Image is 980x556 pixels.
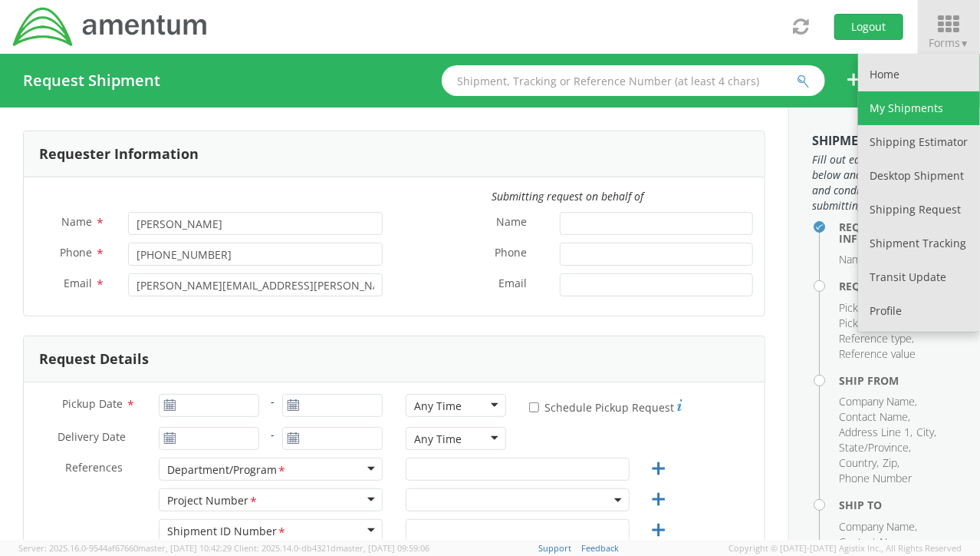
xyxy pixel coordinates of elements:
[834,14,903,40] button: Logout
[858,193,980,227] a: Shipping Request
[839,252,870,267] li: Name
[138,542,232,554] span: master, [DATE] 10:42:29
[883,455,899,471] li: Zip
[62,396,123,411] span: Pickup Date
[12,5,209,48] img: dyn-intl-logo-049831509241104b2a82.png
[929,35,969,50] span: Forms
[167,493,258,509] div: Project Number
[858,91,980,125] a: My Shipments
[858,294,980,328] a: Profile
[234,542,429,554] span: Client: 2025.14.0-db4321d
[839,455,879,471] li: Country
[336,542,429,554] span: master, [DATE] 09:59:06
[728,542,962,554] span: Copyright © [DATE]-[DATE] Agistix Inc., All Rights Reserved
[442,65,825,96] input: Shipment, Tracking or Reference Number (at least 4 chars)
[61,214,92,229] span: Name
[167,462,287,478] div: Department/Program
[839,394,917,409] li: Company Name
[839,331,914,346] li: Reference type
[65,460,123,475] span: References
[858,227,980,260] a: Shipment Tracking
[839,440,911,455] li: State/Province
[582,542,620,554] a: Feedback
[916,425,936,440] li: City
[498,276,527,293] span: Email
[858,260,980,294] a: Transit Update
[492,189,644,204] i: Submitting request on behalf of
[495,245,527,263] span: Phone
[839,471,912,486] li: Phone Number
[58,429,126,447] span: Delivery Date
[812,152,957,213] span: Fill out each form listed below and agree to the terms and conditions before submitting
[60,245,92,260] span: Phone
[812,134,957,148] h3: Shipment Checklist
[529,397,682,415] label: Schedule Pickup Request
[529,402,539,412] input: Schedule Pickup Request
[167,524,287,540] div: Shipment ID Number
[839,425,913,440] li: Address Line 1
[18,542,232,554] span: Server: 2025.16.0-9544af67660
[839,346,916,362] li: Reference value
[858,159,980,193] a: Desktop Shipment
[39,147,199,162] h3: Requester Information
[839,300,899,316] li: Pickup Date
[839,221,957,245] h4: Requester Information
[839,499,957,511] h4: Ship To
[64,276,92,290] span: Email
[39,352,149,367] h3: Request Details
[839,534,910,550] li: Contact Name
[839,280,957,292] h4: Request Details
[496,214,527,232] span: Name
[839,375,957,386] h4: Ship From
[414,432,462,447] div: Any Time
[539,542,572,554] a: Support
[414,399,462,414] div: Any Time
[858,58,980,91] a: Home
[839,316,899,331] li: Pickup Time
[960,37,969,50] span: ▼
[858,125,980,159] a: Shipping Estimator
[23,72,160,89] h4: Request Shipment
[839,519,917,534] li: Company Name
[839,409,910,425] li: Contact Name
